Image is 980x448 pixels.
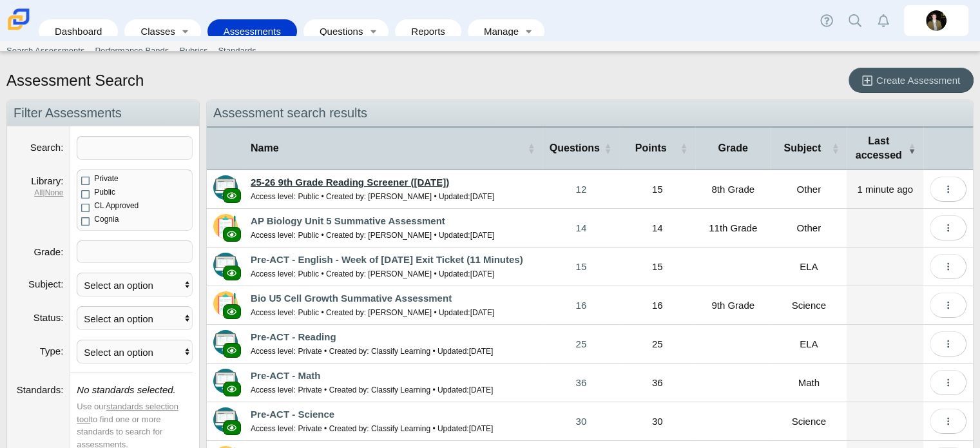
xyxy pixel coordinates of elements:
i: No standards selected. [77,384,175,395]
a: Pre-ACT - Science [251,409,334,420]
td: Other [771,209,847,248]
a: AP Biology Unit 5 Summative Assessment [251,215,445,226]
label: Library [31,175,63,186]
label: Subject [28,278,63,289]
time: Jan 9, 2024 at 8:49 AM [470,308,495,317]
button: More options [930,177,966,202]
button: More options [930,331,966,356]
time: Sep 12, 2025 at 12:26 PM [857,184,913,195]
td: 30 [619,402,695,441]
time: Feb 28, 2024 at 8:42 AM [469,424,494,433]
td: 8th Grade [695,170,771,209]
a: 25-26 9th Grade Reading Screener ([DATE]) [251,177,449,188]
button: More options [930,254,966,279]
a: 30 [543,402,619,440]
small: Access level: Private • Created by: Classify Learning • Updated: [251,385,493,394]
small: Access level: Private • Created by: Classify Learning • Updated: [251,424,493,433]
small: Access level: Public • Created by: [PERSON_NAME] • Updated: [251,231,494,240]
a: Create Assessment [849,68,974,93]
time: Feb 28, 2024 at 8:36 AM [469,347,494,356]
td: 25 [619,325,695,364]
a: Pre-ACT - Reading [251,331,336,342]
label: Grade [34,246,63,257]
tags: ​ [77,240,193,263]
a: Standards [213,41,261,61]
a: standards selection tool [77,402,178,424]
a: 14 [543,209,619,247]
img: type-advanced.svg [213,253,238,277]
span: Last accessed : Activate to remove sorting [908,128,916,170]
td: 36 [619,364,695,402]
span: Create Assessment [876,75,960,86]
a: 15 [543,248,619,286]
small: Access level: Public • Created by: [PERSON_NAME] • Updated: [251,269,494,278]
td: 9th Grade [695,286,771,325]
td: 11th Grade [695,209,771,248]
td: ELA [771,325,847,364]
small: Access level: Public • Created by: [PERSON_NAME] • Updated: [251,308,494,317]
span: Subject : Activate to sort [831,128,839,170]
a: Performance Bands [90,41,174,61]
img: type-advanced.svg [213,369,238,393]
a: None [45,188,64,197]
a: Assessments [214,19,291,43]
td: 14 [619,209,695,248]
time: Feb 28, 2024 at 8:40 AM [469,385,494,394]
img: michael.hawthorne.Ru1YfX [926,10,946,31]
a: Toggle expanded [520,19,538,43]
button: More options [930,293,966,318]
a: Manage [474,19,520,43]
h2: Filter Assessments [7,100,199,126]
img: type-advanced.svg [213,330,238,355]
a: Bio U5 Cell Growth Summative Assessment [251,293,452,304]
span: Questions [550,142,600,153]
a: Reports [401,19,455,43]
span: Subject [783,142,821,153]
td: 15 [619,248,695,286]
a: All [34,188,43,197]
a: Toggle expanded [364,19,382,43]
a: Pre-ACT - English - Week of [DATE] Exit Ticket (11 Minutes) [251,254,523,265]
span: Name : Activate to sort [527,128,535,170]
time: Apr 1, 2024 at 8:07 AM [470,269,495,278]
span: Last accessed [856,135,902,161]
label: Search [30,142,64,153]
img: type-advanced.svg [213,175,238,200]
a: Dashboard [45,19,111,43]
button: More options [930,370,966,395]
label: Type [40,346,64,356]
span: Public [94,188,115,197]
a: Questions [310,19,364,43]
time: Dec 10, 2023 at 6:36 PM [470,231,495,240]
button: More options [930,409,966,434]
time: Jun 17, 2025 at 4:25 PM [470,192,495,201]
a: michael.hawthorne.Ru1YfX [904,5,968,36]
td: ELA [771,248,847,286]
dfn: | [14,188,63,199]
span: Private [94,174,118,183]
span: Grade [718,142,747,153]
img: type-scannable.svg [213,291,238,316]
span: Cognia [94,215,119,224]
small: Access level: Private • Created by: Classify Learning • Updated: [251,347,493,356]
span: Points [635,142,667,153]
label: Status [34,312,64,323]
a: Classes [131,19,176,43]
h1: Assessment Search [6,70,144,92]
img: type-advanced.svg [213,407,238,432]
button: More options [930,215,966,240]
td: Math [771,364,847,402]
a: 25 [543,325,619,363]
a: Search Assessments [1,41,90,61]
a: Alerts [869,6,898,35]
a: 16 [543,286,619,324]
a: 36 [543,364,619,402]
span: CL Approved [94,201,139,210]
td: 16 [619,286,695,325]
span: Questions : Activate to sort [604,128,611,170]
a: Toggle expanded [177,19,195,43]
a: 12 [543,170,619,208]
img: Carmen School of Science & Technology [5,6,32,33]
span: Points : Activate to sort [680,128,687,170]
td: Science [771,402,847,441]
